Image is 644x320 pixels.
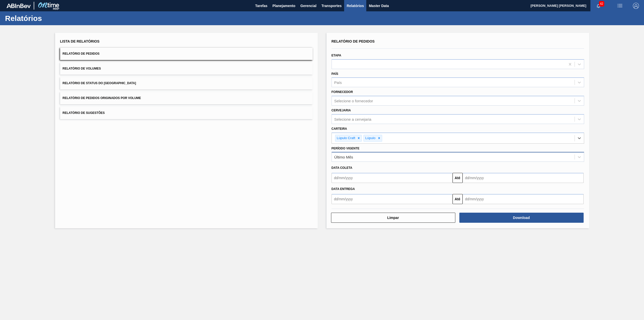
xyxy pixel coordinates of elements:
div: País [334,80,342,85]
label: País [332,72,338,76]
span: Data entrega [332,187,355,191]
div: Selecione o fornecedor [334,99,373,103]
label: Cervejaria [332,109,351,112]
span: Transportes [321,3,342,9]
input: dd/mm/yyyy [332,194,453,204]
span: Planejamento [272,3,295,9]
button: Limpar [331,213,455,223]
label: Fornecedor [332,90,353,94]
span: Relatório de Status do [GEOGRAPHIC_DATA] [63,81,136,85]
span: Tarefas [255,3,267,9]
span: Relatório de Volumes [63,67,101,70]
span: Relatório de Pedidos [63,52,100,55]
input: dd/mm/yyyy [332,173,453,183]
button: Relatório de Pedidos [60,48,313,60]
span: Master Data [369,3,389,9]
div: Lúpulo Craft [335,135,356,141]
button: Download [459,213,584,223]
span: Relatório de Pedidos Originados por Volume [63,96,141,100]
span: Data coleta [332,166,352,170]
img: userActions [617,3,623,9]
button: Relatório de Volumes [60,62,313,75]
button: Notificações [590,2,607,9]
span: Gerencial [300,3,316,9]
label: Carteira [332,127,347,131]
span: Relatórios [347,3,364,9]
button: Relatório de Pedidos Originados por Volume [60,92,313,104]
div: Lúpulo [364,135,376,141]
input: dd/mm/yyyy [463,173,584,183]
div: Último Mês [334,155,353,159]
button: Até [453,173,463,183]
span: Relatório de Sugestões [63,111,105,115]
span: Lista de Relatórios [60,39,100,43]
label: Período Vigente [332,147,359,150]
input: dd/mm/yyyy [463,194,584,204]
img: TNhmsLtSVTkK8tSr43FrP2fwEKptu5GPRR3wAAAABJRU5ErkJggg== [7,4,31,8]
h1: Relatórios [5,15,94,21]
button: Relatório de Status do [GEOGRAPHIC_DATA] [60,77,313,89]
div: Selecione a cervejaria [334,117,372,121]
span: Relatório de Pedidos [332,39,375,43]
button: Até [453,194,463,204]
span: 42 [599,1,604,7]
label: Etapa [332,54,341,57]
img: Logout [633,3,639,9]
button: Relatório de Sugestões [60,107,313,119]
